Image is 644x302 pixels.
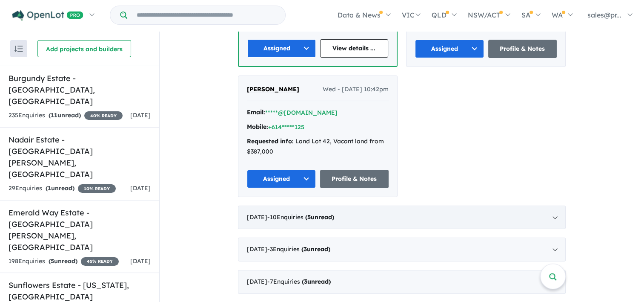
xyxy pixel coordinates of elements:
h5: Emerald Way Estate - [GEOGRAPHIC_DATA][PERSON_NAME] , [GEOGRAPHIC_DATA] [9,207,151,253]
span: [DATE] [130,184,151,192]
strong: Requested info: [247,137,294,145]
span: 3 [304,278,307,285]
div: [DATE] [238,238,566,261]
span: 11 [51,111,57,119]
span: 5 [307,213,311,221]
span: Wed - [DATE] 10:42pm [323,84,389,95]
span: 45 % READY [81,257,119,266]
span: - 7 Enquir ies [267,278,331,285]
img: sort.svg [14,46,23,52]
div: Land Lot 42, Vacant land from $387,000 [247,136,389,157]
img: Openlot PRO Logo White [12,10,83,21]
div: 198 Enquir ies [9,256,119,267]
button: Assigned [415,40,484,58]
strong: ( unread) [301,245,330,253]
span: - 3 Enquir ies [267,245,330,253]
span: - 10 Enquir ies [267,213,334,221]
div: 29 Enquir ies [9,183,116,194]
div: 235 Enquir ies [9,110,123,121]
strong: ( unread) [46,184,74,192]
span: [PERSON_NAME] [247,85,299,93]
button: Assigned [247,170,316,188]
strong: ( unread) [49,257,77,265]
span: [DATE] [130,111,151,119]
a: View details ... [320,39,389,58]
input: Try estate name, suburb, builder or developer [129,6,283,24]
a: Profile & Notes [488,40,557,58]
strong: Mobile: [247,123,268,131]
span: [DATE] [130,257,151,265]
strong: ( unread) [305,213,334,221]
a: Profile & Notes [320,170,389,188]
h5: Burgundy Estate - [GEOGRAPHIC_DATA] , [GEOGRAPHIC_DATA] [9,73,151,107]
strong: ( unread) [302,278,331,285]
strong: Email: [247,108,265,116]
span: sales@pr... [587,11,621,19]
div: [DATE] [238,206,566,229]
div: [DATE] [238,270,566,294]
button: Assigned [247,39,316,58]
span: 1 [48,184,51,192]
button: Add projects and builders [37,40,131,57]
span: 3 [303,245,307,253]
a: [PERSON_NAME] [247,84,299,95]
h5: Nadair Estate - [GEOGRAPHIC_DATA][PERSON_NAME] , [GEOGRAPHIC_DATA] [9,134,151,180]
span: 10 % READY [78,184,116,193]
strong: ( unread) [49,111,81,119]
span: 40 % READY [84,111,123,120]
span: 5 [51,257,54,265]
